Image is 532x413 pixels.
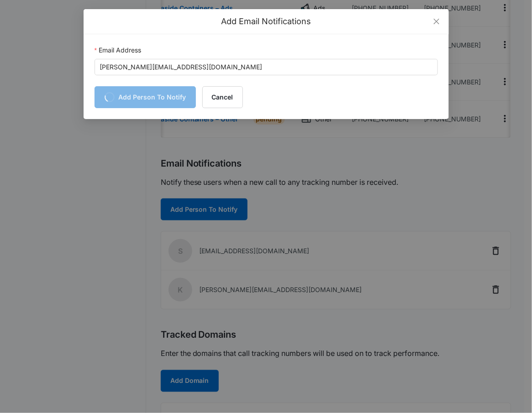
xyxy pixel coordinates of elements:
[202,86,243,108] button: Cancel
[95,16,438,26] div: Add Email Notifications
[95,45,141,55] label: Email Address
[433,18,440,25] span: close
[95,59,438,75] input: Email Address
[424,9,449,34] button: Close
